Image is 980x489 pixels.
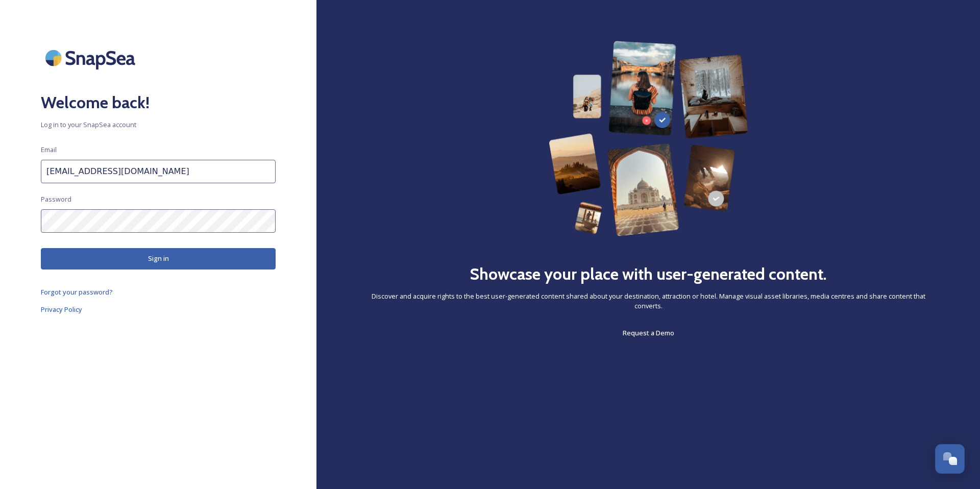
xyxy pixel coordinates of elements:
[41,120,276,130] span: Log in to your SnapSea account
[41,303,276,315] a: Privacy Policy
[41,287,113,297] span: Forgot your password?
[935,444,965,474] button: Open Chat
[357,291,939,311] span: Discover and acquire rights to the best user-generated content shared about your destination, att...
[41,160,276,183] input: john.doe@snapsea.io
[623,328,674,337] span: Request a Demo
[41,286,276,298] a: Forgot your password?
[41,194,71,204] span: Password
[41,90,276,115] h2: Welcome back!
[41,41,143,75] img: SnapSea Logo
[470,262,827,286] h2: Showcase your place with user-generated content.
[41,248,276,269] button: Sign in
[623,327,674,339] a: Request a Demo
[41,305,82,314] span: Privacy Policy
[549,41,748,236] img: 63b42ca75bacad526042e722_Group%20154-p-800.png
[41,145,57,155] span: Email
